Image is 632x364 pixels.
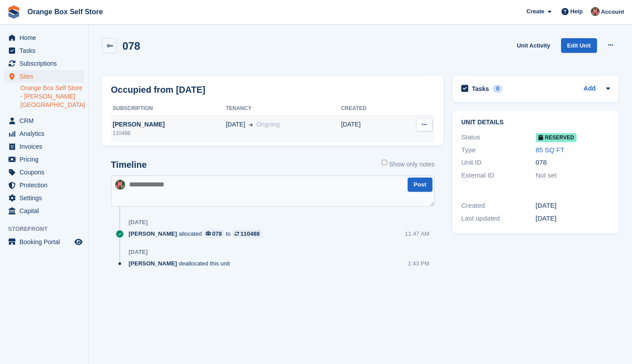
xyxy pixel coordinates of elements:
[20,140,73,153] span: Invoices
[4,57,84,70] a: menu
[513,38,553,53] a: Unit Activity
[4,70,84,83] a: menu
[461,145,536,155] div: Type
[20,153,73,166] span: Pricing
[601,8,624,16] span: Account
[111,129,226,137] div: 110488
[24,4,106,19] a: Orange Box Self Store
[204,229,224,238] a: 078
[111,102,226,116] th: Subscription
[4,205,84,217] a: menu
[405,229,429,238] div: 11:47 AM
[461,170,536,181] div: External ID
[20,127,73,140] span: Analytics
[536,158,610,168] div: 078
[20,84,84,109] a: Orange Box Self Store - [PERSON_NAME][GEOGRAPHIC_DATA]
[4,44,84,57] a: menu
[4,179,84,191] a: menu
[240,229,259,238] div: 110488
[226,102,341,116] th: Tenancy
[232,229,262,238] a: 110488
[4,166,84,178] a: menu
[4,127,84,140] a: menu
[4,32,84,44] a: menu
[536,170,610,181] div: Not set
[536,201,610,211] div: [DATE]
[129,229,177,238] span: [PERSON_NAME]
[111,160,147,170] h2: Timeline
[115,180,125,190] img: David Clark
[129,259,177,268] span: [PERSON_NAME]
[129,259,234,268] div: deallocated this unit
[341,115,395,142] td: [DATE]
[4,115,84,127] a: menu
[129,249,148,256] div: [DATE]
[20,44,73,57] span: Tasks
[472,85,489,93] h2: Tasks
[382,160,387,165] input: Show only notes
[341,102,395,116] th: Created
[4,236,84,248] a: menu
[536,146,565,154] a: 85 SQ FT
[382,160,435,169] label: Show only notes
[7,5,20,19] img: stora-icon-8386f47178a22dfd0bd8f6a31ec36ba5ce8667c1dd55bd0f319d3a0aa187defe.svg
[461,132,536,142] div: Status
[408,259,429,268] div: 1:43 PM
[20,70,73,83] span: Sites
[461,214,536,224] div: Last updated
[4,140,84,153] a: menu
[73,237,84,247] a: Preview store
[256,121,280,128] span: Ongoing
[8,225,88,233] span: Storefront
[561,38,597,53] a: Edit Unit
[20,32,73,44] span: Home
[129,229,266,238] div: allocated to
[20,179,73,191] span: Protection
[226,120,245,129] span: [DATE]
[4,153,84,166] a: menu
[536,214,610,224] div: [DATE]
[111,83,205,96] h2: Occupied from [DATE]
[584,84,596,94] a: Add
[20,57,73,70] span: Subscriptions
[111,120,226,129] div: [PERSON_NAME]
[212,229,222,238] div: 078
[122,40,140,52] h2: 078
[20,236,73,248] span: Booking Portal
[4,192,84,204] a: menu
[461,119,610,126] h2: Unit details
[20,205,73,217] span: Capital
[129,219,148,226] div: [DATE]
[20,166,73,178] span: Coupons
[493,85,503,93] div: 0
[461,201,536,211] div: Created
[20,192,73,204] span: Settings
[591,7,600,16] img: David Clark
[461,158,536,168] div: Unit ID
[20,115,73,127] span: CRM
[526,7,544,16] span: Create
[570,7,583,16] span: Help
[408,178,432,192] button: Post
[536,133,577,142] span: Reserved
